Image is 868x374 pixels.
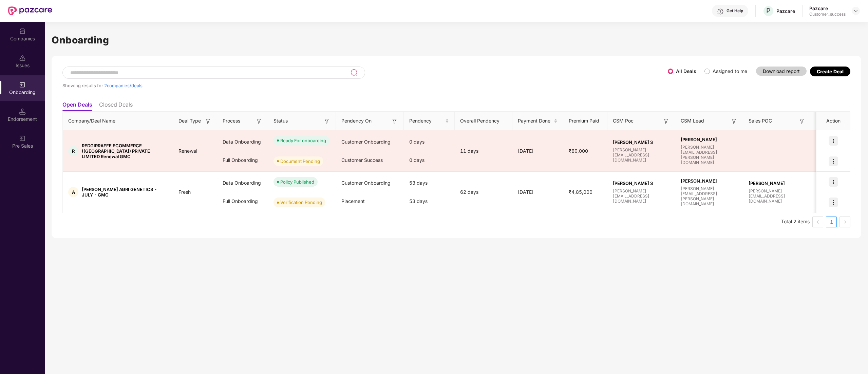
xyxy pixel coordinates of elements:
[829,136,838,146] img: icon
[341,180,391,186] span: Customer Onboarding
[404,112,455,130] th: Pendency
[826,217,837,227] li: 1
[19,108,26,115] img: svg+xml;base64,PHN2ZyB3aWR0aD0iMTQuNSIgaGVpZ2h0PSIxNC41IiB2aWV3Qm94PSIwIDAgMTYgMTYiIGZpbGw9Im5vbm...
[817,69,844,74] div: Create Deal
[62,83,668,88] div: Showing results for
[613,181,670,186] span: [PERSON_NAME] S
[280,199,322,206] div: Verification Pending
[350,69,358,77] img: svg+xml;base64,PHN2ZyB3aWR0aD0iMjQiIGhlaWdodD0iMjUiIHZpZXdCb3g9IjAgMCAyNCAyNSIgZmlsbD0ibm9uZSIgeG...
[8,6,52,15] img: New Pazcare Logo
[853,8,858,14] img: svg+xml;base64,PHN2ZyBpZD0iRHJvcGRvd24tMzJ4MzIiIHhtbG5zPSJodHRwOi8vd3d3LnczLm9yZy8yMDAwL3N2ZyIgd2...
[812,217,823,227] li: Previous Page
[19,55,26,61] img: svg+xml;base64,PHN2ZyBpZD0iSXNzdWVzX2Rpc2FibGVkIiB4bWxucz0iaHR0cDovL3d3dy53My5vcmcvMjAwMC9zdmciIH...
[749,117,772,125] span: Sales POC
[816,220,820,224] span: left
[99,101,133,111] li: Closed Deals
[280,179,314,185] div: Policy Published
[455,112,512,130] th: Overall Pendency
[391,118,398,125] img: svg+xml;base64,PHN2ZyB3aWR0aD0iMTYiIGhlaWdodD0iMTYiIHZpZXdCb3g9IjAgMCAxNiAxNiIgZmlsbD0ibm9uZSIgeG...
[19,135,26,142] img: svg+xml;base64,PHN2ZyB3aWR0aD0iMjAiIGhlaWdodD0iMjAiIHZpZXdCb3g9IjAgMCAyMCAyMCIgZmlsbD0ibm9uZSIgeG...
[62,101,92,111] li: Open Deals
[82,143,168,159] span: REDGIRRAFFE ECOMMERCE ([GEOGRAPHIC_DATA]) PRIVATE LIMITED Renewal GMC
[843,220,847,224] span: right
[280,158,320,165] div: Document Pending
[829,177,838,187] img: icon
[404,174,455,192] div: 53 days
[839,217,850,227] button: right
[280,137,326,144] div: Ready For onboarding
[404,151,455,169] div: 0 days
[812,217,823,227] button: left
[323,118,330,125] img: svg+xml;base64,PHN2ZyB3aWR0aD0iMTYiIGhlaWdodD0iMTYiIHZpZXdCb3g9IjAgMCAxNiAxNiIgZmlsbD0ibm9uZSIgeG...
[816,112,850,130] th: Action
[19,81,26,88] img: svg+xml;base64,PHN2ZyB3aWR0aD0iMjAiIGhlaWdodD0iMjAiIHZpZXdCb3g9IjAgMCAyMCAyMCIgZmlsbD0ibm9uZSIgeG...
[749,181,806,186] span: [PERSON_NAME]
[839,217,850,227] li: Next Page
[749,188,806,204] span: [PERSON_NAME][EMAIL_ADDRESS][DOMAIN_NAME]
[341,198,365,204] span: Placement
[613,188,670,204] span: [PERSON_NAME][EMAIL_ADDRESS][DOMAIN_NAME]
[256,118,262,125] img: svg+xml;base64,PHN2ZyB3aWR0aD0iMTYiIGhlaWdodD0iMTYiIHZpZXdCb3g9IjAgMCAxNiAxNiIgZmlsbD0ibm9uZSIgeG...
[68,187,78,197] div: A
[809,12,846,17] div: Customer_success
[223,117,240,125] span: Process
[217,151,268,169] div: Full Onboarding
[173,189,196,195] span: Fresh
[766,7,771,15] span: P
[19,28,26,35] img: svg+xml;base64,PHN2ZyBpZD0iQ29tcGFuaWVzIiB4bWxucz0iaHR0cDovL3d3dy53My5vcmcvMjAwMC9zdmciIHdpZHRoPS...
[829,156,838,166] img: icon
[178,117,201,125] span: Deal Type
[52,33,861,48] h1: Onboarding
[273,117,288,125] span: Status
[613,117,634,125] span: CSM Poc
[717,8,724,15] img: svg+xml;base64,PHN2ZyBpZD0iSGVscC0zMngzMiIgeG1sbnM9Imh0dHA6Ly93d3cudzMub3JnLzIwMDAvc3ZnIiB3aWR0aD...
[404,133,455,151] div: 0 days
[455,188,512,196] div: 62 days
[731,118,737,125] img: svg+xml;base64,PHN2ZyB3aWR0aD0iMTYiIGhlaWdodD0iMTYiIHZpZXdCb3g9IjAgMCAxNiAxNiIgZmlsbD0ibm9uZSIgeG...
[829,198,838,207] img: icon
[563,112,607,130] th: Premium Paid
[341,157,383,163] span: Customer Success
[82,187,168,198] span: [PERSON_NAME] AGRI GENETICS - JULY - GMC
[217,133,268,151] div: Data Onboarding
[681,117,704,125] span: CSM Lead
[681,137,738,142] span: [PERSON_NAME]
[826,217,836,227] a: 1
[341,117,372,125] span: Pendency On
[727,8,743,14] div: Get Help
[563,189,598,195] span: ₹4,85,000
[776,8,795,14] div: Pazcare
[455,147,512,155] div: 11 days
[781,217,810,227] li: Total 2 items
[512,112,563,130] th: Payment Done
[512,147,563,155] div: [DATE]
[681,145,738,165] span: [PERSON_NAME][EMAIL_ADDRESS][PERSON_NAME][DOMAIN_NAME]
[68,146,78,156] div: R
[409,117,444,125] span: Pendency
[512,188,563,196] div: [DATE]
[681,178,738,184] span: [PERSON_NAME]
[613,139,670,145] span: [PERSON_NAME] S
[756,67,807,76] button: Download report
[663,118,669,125] img: svg+xml;base64,PHN2ZyB3aWR0aD0iMTYiIGhlaWdodD0iMTYiIHZpZXdCb3g9IjAgMCAxNiAxNiIgZmlsbD0ibm9uZSIgeG...
[104,83,143,88] span: 2 companies/deals
[809,5,846,12] div: Pazcare
[713,68,747,74] label: Assigned to me
[613,147,670,163] span: [PERSON_NAME][EMAIL_ADDRESS][DOMAIN_NAME]
[798,118,805,125] img: svg+xml;base64,PHN2ZyB3aWR0aD0iMTYiIGhlaWdodD0iMTYiIHZpZXdCb3g9IjAgMCAxNiAxNiIgZmlsbD0ibm9uZSIgeG...
[681,186,738,206] span: [PERSON_NAME][EMAIL_ADDRESS][PERSON_NAME][DOMAIN_NAME]
[217,174,268,192] div: Data Onboarding
[563,148,593,154] span: ₹60,000
[205,118,211,125] img: svg+xml;base64,PHN2ZyB3aWR0aD0iMTYiIGhlaWdodD0iMTYiIHZpZXdCb3g9IjAgMCAxNiAxNiIgZmlsbD0ibm9uZSIgeG...
[341,139,391,145] span: Customer Onboarding
[676,68,696,74] label: All Deals
[173,148,203,154] span: Renewal
[404,192,455,210] div: 53 days
[518,117,552,125] span: Payment Done
[217,192,268,210] div: Full Onboarding
[63,112,173,130] th: Company/Deal Name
